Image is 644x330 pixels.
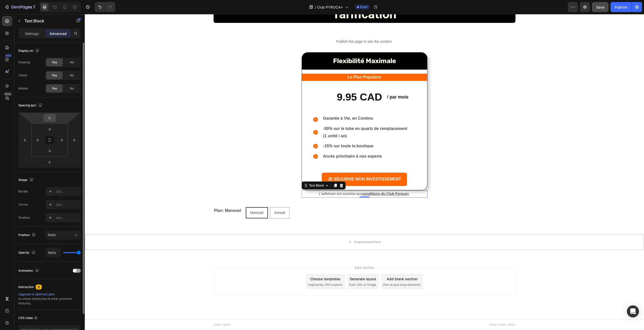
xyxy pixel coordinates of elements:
[24,18,67,24] p: Text Block
[18,73,27,78] div: Tablet
[225,262,256,267] div: Choose templates
[360,5,368,9] span: Draft
[189,197,200,201] span: Annuel
[46,230,81,240] button: Static
[46,248,61,257] input: Auto
[18,202,28,207] div: Corner
[324,178,325,182] i: .
[302,262,333,267] div: Add blank section
[18,86,28,91] div: Mobile
[45,158,55,166] input: 0
[85,14,644,330] iframe: Design area
[34,136,42,144] input: 0px
[18,189,28,194] div: Border
[52,73,57,78] span: Yes
[45,125,55,133] input: 0px
[2,2,37,12] button: 7
[52,60,57,65] span: Yes
[18,177,34,183] div: Shape
[48,233,56,237] span: Static
[592,2,609,12] button: Save
[238,120,262,124] strong: (1 unité / an)
[217,38,342,56] h2: Flexibilité Maximale
[4,92,12,96] div: Beta
[243,163,316,167] strong: JE SÉCURISE MON INVESTISSEMENT
[5,54,12,58] div: 450
[234,178,277,182] i: L'adhésion est soumise aux
[58,136,66,144] input: 0px
[238,112,322,117] strong: -50% sur le tube en quartz de remplacement
[56,203,79,207] div: Add...
[18,60,30,65] div: Desktop
[52,86,57,91] span: Yes
[18,232,37,239] div: Position
[302,80,342,86] h2: / par mois
[70,86,74,91] span: No
[18,292,81,306] div: to unlock Interaction & other premium features.
[18,48,40,54] div: Display on
[269,226,296,230] div: Drop element here
[615,5,627,10] div: Publish
[298,268,336,273] span: then drag & drop elements
[33,4,35,10] p: 7
[18,316,38,320] div: CSS class
[25,31,39,36] p: Settings
[129,193,159,200] legend: Plan: Mensuel
[56,216,79,220] div: Add...
[611,2,632,12] button: Publish
[265,262,291,267] div: Generate layout
[21,136,29,144] input: 0
[18,267,40,274] div: Animation
[223,169,240,174] div: Text Block
[45,147,55,155] input: 0px
[264,268,291,273] span: from URL or image
[18,102,43,109] div: Spacing (px)
[315,5,316,10] span: /
[56,190,79,194] div: Add...
[18,249,36,256] div: Opacity
[45,114,55,122] input: 0
[238,102,288,106] strong: Garantie à Vie, en Continu
[217,60,342,67] h2: Le Plus Populaire
[18,292,81,297] div: Upgrade to Optimize plan
[238,130,289,134] strong: -15% sur toute la boutique
[70,73,74,78] span: No
[627,305,639,317] div: Open Intercom Messenger
[277,178,324,182] a: conditions du Club Pyroca+
[70,136,78,144] input: 0
[238,140,297,144] strong: Accès prioritaire à nos experts
[596,5,605,9] span: Save
[95,2,115,12] div: Undo/Redo
[237,159,323,172] button: <p><strong>JE SÉCURISE MON INVESTISSEMENT</strong></p>
[18,285,34,289] div: Interaction
[70,60,74,65] span: No
[268,251,292,256] span: Add section
[317,5,343,10] span: Club PYROCA+
[166,197,179,201] span: Mensuel
[223,268,258,273] span: inspired by CRO experts
[217,76,298,90] h2: 9.95 CAD
[50,31,67,36] p: Advanced
[18,215,30,220] div: Shadow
